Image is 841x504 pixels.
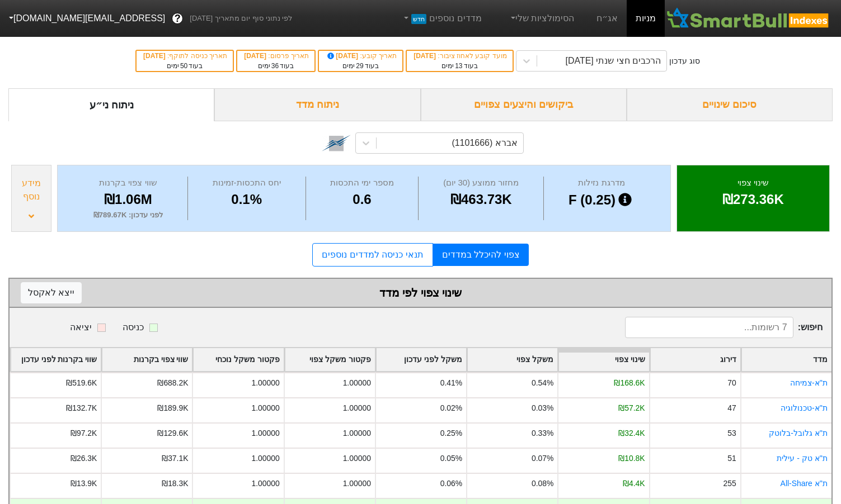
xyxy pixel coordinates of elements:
[614,377,645,389] div: ₪168.6K
[72,177,185,189] div: שווי צפוי בקרנות
[532,377,553,389] div: 0.54%
[650,348,740,371] div: Toggle SortBy
[421,189,541,210] div: ₪463.73K
[72,210,185,221] div: לפני עדכון : ₪789.67K
[781,403,828,412] a: ת''א-טכנולוגיה
[251,427,279,439] div: 1.00000
[547,177,656,189] div: מדרגת נזילות
[343,427,371,439] div: 1.00000
[251,478,279,489] div: 1.00000
[723,478,736,489] div: 255
[123,321,144,334] div: כניסה
[343,402,371,414] div: 1.00000
[180,62,187,70] span: 50
[191,177,303,189] div: יחס התכסות-זמינות
[325,51,397,61] div: תאריך קובע :
[309,189,416,210] div: 0.6
[190,13,292,24] span: לפי נתוני סוף יום מתאריך [DATE]
[66,377,97,389] div: ₪519.6K
[623,478,645,489] div: ₪4.4K
[312,243,433,267] a: תנאי כניסה למדדים נוספים
[11,348,101,371] div: Toggle SortBy
[175,11,181,26] span: ?
[71,478,97,489] div: ₪13.9K
[467,348,557,371] div: Toggle SortBy
[777,454,828,463] a: ת''א טק - עילית
[440,478,462,489] div: 0.06%
[70,321,92,334] div: יציאה
[455,62,462,70] span: 13
[669,55,700,67] div: סוג עדכון
[625,317,793,338] input: 7 רשומות...
[691,189,815,210] div: ₪273.36K
[421,88,627,121] div: ביקושים והיצעים צפויים
[532,402,553,414] div: 0.03%
[157,377,188,389] div: ₪688.2K
[15,177,48,203] div: מידע נוסף
[142,51,227,61] div: תאריך כניסה לתוקף :
[271,62,279,70] span: 36
[243,61,309,71] div: בעוד ימים
[8,88,214,121] div: ניתוח ני״ע
[504,7,579,30] a: הסימולציות שלי
[665,7,832,30] img: SmartBull
[72,189,185,210] div: ₪1.06M
[376,348,466,371] div: Toggle SortBy
[309,177,416,189] div: מספר ימי התכסות
[558,348,649,371] div: Toggle SortBy
[251,453,279,464] div: 1.00000
[162,453,188,464] div: ₪37.1K
[625,317,823,338] span: חיפוש :
[102,348,192,371] div: Toggle SortBy
[157,402,188,414] div: ₪189.9K
[790,378,828,387] a: ת''א-צמיחה
[343,377,371,389] div: 1.00000
[191,189,303,210] div: 0.1%
[285,348,375,371] div: Toggle SortBy
[627,88,833,121] div: סיכום שינויים
[547,189,656,211] div: F (0.25)
[565,54,661,68] div: הרכבים חצי שנתי [DATE]
[414,52,438,60] span: [DATE]
[727,377,736,389] div: 70
[326,52,360,60] span: [DATE]
[251,402,279,414] div: 1.00000
[66,402,97,414] div: ₪132.7K
[727,427,736,439] div: 53
[193,348,283,371] div: Toggle SortBy
[532,453,553,464] div: 0.07%
[343,453,371,464] div: 1.00000
[769,429,828,438] a: ת''א גלובל-בלוטק
[440,377,462,389] div: 0.41%
[452,136,517,150] div: אברא (1101666)
[618,427,645,439] div: ₪32.4K
[412,51,506,61] div: מועד קובע לאחוז ציבור :
[440,427,462,439] div: 0.25%
[157,427,188,439] div: ₪129.6K
[322,129,351,158] img: tase link
[618,453,645,464] div: ₪10.8K
[618,402,645,414] div: ₪57.2K
[162,478,188,489] div: ₪18.3K
[325,61,397,71] div: בעוד ימים
[421,177,541,189] div: מחזור ממוצע (30 יום)
[21,284,820,301] div: שינוי צפוי לפי מדד
[433,244,529,266] a: צפוי להיכלל במדדים
[343,478,371,489] div: 1.00000
[532,427,553,439] div: 0.33%
[532,478,553,489] div: 0.08%
[440,402,462,414] div: 0.02%
[440,453,462,464] div: 0.05%
[691,177,815,189] div: שינוי צפוי
[397,7,486,30] a: מדדים נוספיםחדש
[243,51,309,61] div: תאריך פרסום :
[412,61,506,71] div: בעוד ימים
[214,88,420,121] div: ניתוח מדד
[244,52,268,60] span: [DATE]
[142,61,227,71] div: בעוד ימים
[251,377,279,389] div: 1.00000
[781,479,828,488] a: ת''א All-Share
[356,62,363,70] span: 29
[71,453,97,464] div: ₪26.3K
[143,52,167,60] span: [DATE]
